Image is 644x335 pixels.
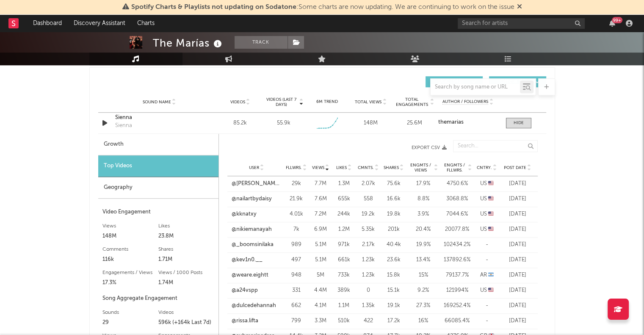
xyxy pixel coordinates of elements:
div: [DATE] [502,271,533,280]
span: Shares [384,165,399,170]
div: 422 [358,317,379,325]
div: 4.1M [311,302,330,310]
div: 17.3% [102,278,158,288]
div: 4.4M [311,286,330,295]
div: 19.9 % [409,241,438,249]
span: Cmnts. [358,165,374,170]
div: Shares [158,244,214,255]
div: 169252.4 % [442,302,472,310]
div: 1.74M [158,278,214,288]
div: 662 [286,302,307,310]
span: Cntry. [477,165,492,170]
div: 7044.6 % [442,210,472,219]
div: 971k [334,241,354,249]
div: 331 [286,286,307,295]
button: Export CSV [236,145,447,150]
button: Official(12) [489,76,546,87]
div: 1.23k [358,271,379,280]
div: 116k [102,255,158,265]
div: [DATE] [502,195,533,203]
div: 20.4 % [409,225,438,234]
span: Total Engagements [395,97,429,107]
div: [DATE] [502,256,533,264]
div: 201k [383,225,404,234]
div: 121994 % [442,286,472,295]
div: 27.3 % [409,302,438,310]
div: 3.3M [311,317,330,325]
div: [DATE] [502,180,533,188]
div: 17.2k [383,317,404,325]
button: 99+ [609,20,615,27]
div: 40.4k [383,241,404,249]
div: 15 % [409,271,438,280]
div: 4750.6 % [442,180,472,188]
div: Comments [102,244,158,255]
div: 733k [334,271,354,280]
span: Likes [336,165,347,170]
div: 7.7M [311,180,330,188]
span: 🇺🇸 [488,196,494,202]
div: 102434.2 % [442,241,472,249]
span: User [249,165,259,170]
div: 596k (+164k Last 7d) [158,318,214,328]
div: 29k [286,180,307,188]
div: Video Engagement [102,207,214,217]
div: 1.23k [358,256,379,264]
div: US [476,210,498,219]
button: UGC(941) [426,76,483,87]
div: 75.6k [383,180,404,188]
div: 655k [334,195,354,203]
a: @kknatxy [232,210,257,219]
a: @_boomsinilaka [232,241,274,249]
div: Sienna [115,122,132,130]
div: 137892.6 % [442,256,472,264]
div: 19.8k [383,210,404,219]
div: [DATE] [502,210,533,219]
div: US [476,225,498,234]
a: @weare.eightt [232,271,268,280]
a: @nikiemanayah [232,225,272,234]
div: 20077.8 % [442,225,472,234]
span: Videos (last 7 days) [264,97,298,107]
div: 2.07k [358,180,379,188]
div: 2.17k [358,241,379,249]
strong: themarias [438,119,464,125]
div: - [476,317,498,325]
a: Sienna [115,114,204,122]
a: Charts [131,15,160,32]
div: US [476,180,498,188]
a: @dulcedehannah [232,302,276,310]
div: 6M Trend [307,99,347,105]
span: Total Views [355,100,381,105]
a: Discovery Assistant [68,15,131,32]
button: Track [235,36,287,49]
div: 1.35k [358,302,379,310]
span: Sound Name [143,100,171,105]
div: 4.01k [286,210,307,219]
div: 29 [102,318,158,328]
div: 23.6k [383,256,404,264]
div: 3068.8 % [442,195,472,203]
div: 6.9M [311,225,330,234]
span: Dismiss [517,4,522,11]
div: 148M [351,119,390,127]
div: 7k [286,225,307,234]
div: 21.9k [286,195,307,203]
a: @[PERSON_NAME].220 [232,180,282,188]
div: 7.6M [311,195,330,203]
div: 5.1M [311,256,330,264]
div: 13.4 % [409,256,438,264]
span: 🇺🇸 [488,288,494,293]
div: Geography [98,177,218,199]
div: 23.8M [158,231,214,241]
div: 0 [358,286,379,295]
div: Sounds [102,307,158,318]
input: Search... [453,140,538,152]
div: 55.9k [277,119,290,127]
div: [DATE] [502,241,533,249]
div: - [476,241,498,249]
span: : Some charts are now updating. We are continuing to work on the issue [131,4,514,11]
div: Views / 1000 Posts [158,268,214,278]
div: 9.2 % [409,286,438,295]
div: [DATE] [502,302,533,310]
